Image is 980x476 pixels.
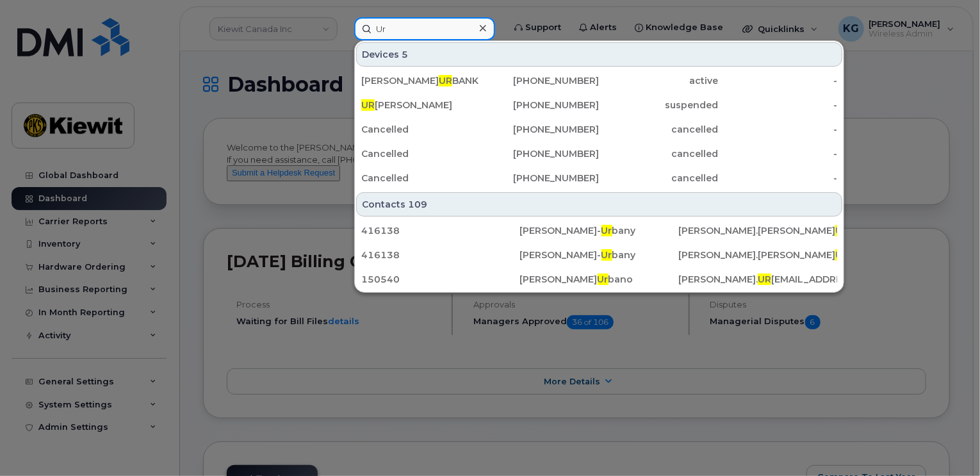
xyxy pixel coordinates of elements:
div: cancelled [600,172,719,185]
a: [PERSON_NAME]URBANK[PHONE_NUMBER]active- [356,69,842,92]
a: 150540[PERSON_NAME]Urbano[PERSON_NAME].UR[EMAIL_ADDRESS][PERSON_NAME][DOMAIN_NAME] [356,268,842,291]
div: cancelled [600,147,719,160]
div: [PERSON_NAME]- bany [520,249,679,261]
div: [PERSON_NAME] [361,99,480,111]
span: UR [835,225,849,236]
div: Cancelled [361,147,480,160]
div: 150540 [361,273,520,286]
span: Ur [601,249,612,261]
div: [PHONE_NUMBER] [480,123,600,136]
a: Cancelled[PHONE_NUMBER]cancelled- [356,118,842,141]
div: - [718,123,837,136]
div: [PERSON_NAME] BANK [361,74,480,87]
a: Cancelled[PHONE_NUMBER]cancelled- [356,167,842,190]
div: - [718,172,837,185]
div: [PHONE_NUMBER] [480,74,600,87]
span: UR [439,75,452,86]
div: - [718,147,837,160]
span: Ur [598,274,608,285]
span: Ur [601,225,612,236]
div: [PERSON_NAME].[PERSON_NAME] [EMAIL_ADDRESS][PERSON_NAME][DOMAIN_NAME] [678,224,837,237]
a: 416138[PERSON_NAME]-Urbany[PERSON_NAME].[PERSON_NAME]UR[EMAIL_ADDRESS][PERSON_NAME][DOMAIN_NAME] [356,219,842,242]
div: - [718,99,837,111]
div: [PERSON_NAME]- bany [520,224,679,237]
div: active [600,74,719,87]
div: 416138 [361,249,520,261]
div: 416138 [361,224,520,237]
a: 416138[PERSON_NAME]-Urbany[PERSON_NAME].[PERSON_NAME]UR[EMAIL_ADDRESS][PERSON_NAME][DOMAIN_NAME] [356,243,842,267]
span: UR [835,249,849,261]
div: [PERSON_NAME].[PERSON_NAME] [EMAIL_ADDRESS][PERSON_NAME][DOMAIN_NAME] [678,249,837,261]
div: [PERSON_NAME] bano [520,273,679,286]
div: Cancelled [361,123,480,136]
div: [PHONE_NUMBER] [480,147,600,160]
div: - [718,74,837,87]
span: UR [758,274,771,285]
div: Contacts [356,192,842,217]
div: Cancelled [361,172,480,185]
div: [PERSON_NAME]. [EMAIL_ADDRESS][PERSON_NAME][DOMAIN_NAME] [678,273,837,286]
iframe: Messenger Launcher [924,420,970,466]
span: UR [361,99,375,111]
a: UR[PERSON_NAME][PHONE_NUMBER]suspended- [356,94,842,117]
div: [PHONE_NUMBER] [480,99,600,111]
span: 5 [402,48,408,61]
span: 109 [408,198,427,211]
div: [PHONE_NUMBER] [480,172,600,185]
div: suspended [600,99,719,111]
a: Cancelled[PHONE_NUMBER]cancelled- [356,142,842,165]
div: Devices [356,42,842,67]
div: cancelled [600,123,719,136]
